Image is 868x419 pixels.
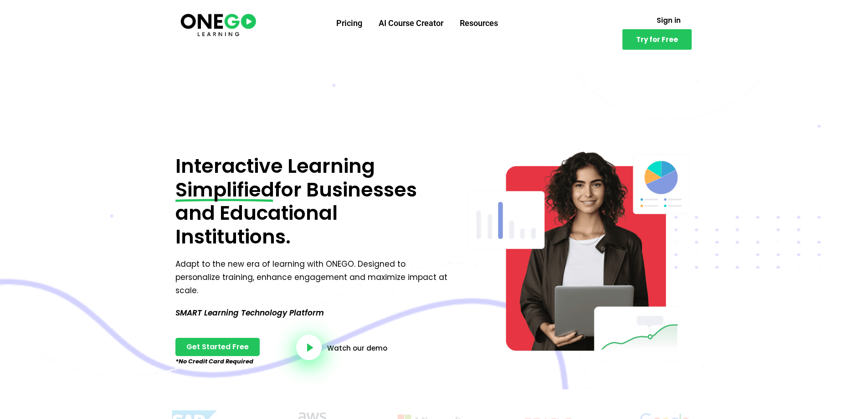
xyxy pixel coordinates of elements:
[622,29,692,50] a: Try for Free
[175,306,451,320] p: SMART Learning Technology Platform
[186,343,249,351] span: Get Started Free
[646,11,692,29] a: Sign in
[175,178,274,202] span: Simplified
[175,357,253,366] em: *No Credit Card Required
[657,17,681,24] span: Sign in
[175,258,451,297] p: Adapt to the new era of learning with ONEGO. Designed to personalize training, enhance engagement...
[296,335,322,360] a: video-button
[452,11,506,35] a: Resources
[636,36,678,43] span: Try for Free
[175,338,260,356] a: Get Started Free
[175,176,417,250] span: for Businesses and Educational Institutions.
[327,345,387,352] a: Watch our demo
[175,152,375,180] span: Interactive Learning
[328,11,370,35] a: Pricing
[370,11,452,35] a: AI Course Creator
